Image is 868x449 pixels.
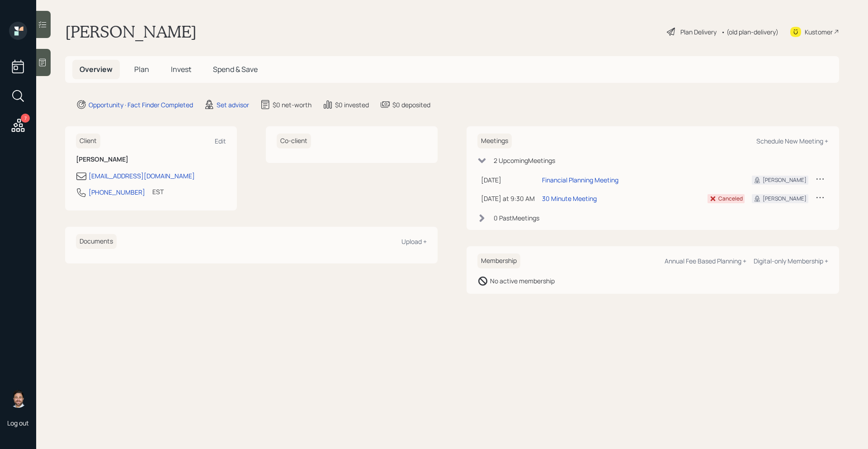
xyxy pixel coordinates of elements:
div: 30 Minute Meeting [542,194,597,203]
div: $0 invested [335,100,369,110]
div: Kustomer [805,27,833,37]
div: EST [152,187,164,196]
h6: Co-client [277,134,311,148]
div: Schedule New Meeting + [756,137,828,145]
div: 7 [21,114,30,123]
h6: [PERSON_NAME] [76,156,226,163]
h1: [PERSON_NAME] [65,22,197,42]
div: Upload + [401,237,427,246]
div: 0 Past Meeting s [494,213,539,223]
div: Plan Delivery [680,27,717,37]
div: [PHONE_NUMBER] [89,187,145,197]
span: Spend & Save [213,64,258,74]
div: [PERSON_NAME] [763,176,807,184]
span: Invest [171,64,191,74]
div: • (old plan-delivery) [721,27,778,37]
h6: Client [76,134,100,148]
div: Set advisor [217,100,249,110]
h6: Meetings [477,134,512,148]
div: No active membership [490,276,555,286]
div: Digital-only Membership + [754,257,828,265]
img: michael-russo-headshot.png [9,390,27,408]
span: Overview [80,64,113,74]
div: Opportunity · Fact Finder Completed [89,100,193,110]
div: Log out [7,419,29,427]
div: Financial Planning Meeting [542,175,618,185]
h6: Membership [477,253,520,268]
div: $0 net-worth [273,100,311,110]
div: 2 Upcoming Meeting s [494,156,555,165]
div: Annual Fee Based Planning + [665,257,746,265]
div: [DATE] [481,175,535,185]
div: [EMAIL_ADDRESS][DOMAIN_NAME] [89,171,195,181]
div: $0 deposited [392,100,430,110]
div: Canceled [718,195,743,203]
div: [DATE] at 9:30 AM [481,194,535,203]
div: Edit [215,137,226,145]
h6: Documents [76,234,117,249]
div: [PERSON_NAME] [763,195,807,203]
span: Plan [134,64,149,74]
